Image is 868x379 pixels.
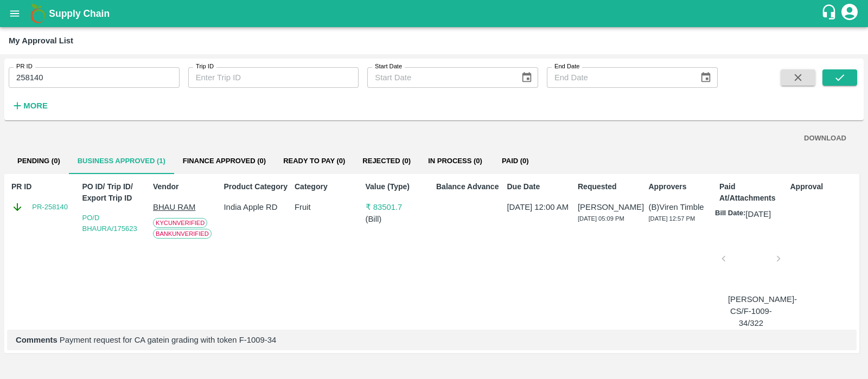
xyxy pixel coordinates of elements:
strong: More [23,101,48,110]
label: PR ID [16,62,33,71]
p: Balance Advance [436,181,502,192]
label: Start Date [375,62,402,71]
button: open drawer [2,1,27,26]
p: Fruit [295,201,361,213]
button: Business Approved (1) [69,148,174,174]
button: In Process (0) [419,148,491,174]
a: PR-258140 [32,202,68,213]
p: Payment request for CA gatein grading with token F-1009-34 [16,334,848,346]
input: Start Date [367,67,512,88]
input: End Date [547,67,691,88]
p: India Apple RD [224,201,290,213]
button: DOWNLOAD [800,129,851,148]
button: Ready To Pay (0) [275,148,354,174]
button: Paid (0) [491,148,540,174]
a: Supply Chain [49,6,821,21]
p: Vendor [153,181,219,192]
button: Choose date [516,67,537,88]
p: PR ID [11,181,78,192]
div: My Approval List [9,34,73,48]
p: [DATE] [745,208,771,220]
p: BHAU RAM [153,201,219,213]
p: ₹ 83501.7 [366,201,432,213]
p: Requested [578,181,644,192]
div: customer-support [821,4,840,23]
button: Pending (0) [9,148,69,174]
p: (B) Viren Timble [649,201,715,213]
button: Rejected (0) [354,148,419,174]
p: Paid At/Attachments [719,181,786,204]
a: PO/D BHAURA/175623 [82,214,137,233]
p: Due Date [507,181,573,192]
input: Enter Trip ID [188,67,359,88]
span: Bank Unverified [153,229,212,239]
label: End Date [554,62,579,71]
input: Enter PR ID [9,67,180,88]
label: Trip ID [196,62,214,71]
span: [DATE] 12:57 PM [649,215,695,222]
span: KYC Unverified [153,218,207,228]
div: account of current user [840,2,859,25]
span: [DATE] 05:09 PM [578,215,624,222]
p: Approval [790,181,857,192]
button: More [9,97,50,115]
b: Supply Chain [49,8,110,19]
p: [PERSON_NAME] [578,201,644,213]
button: Choose date [695,67,716,88]
p: [DATE] 12:00 AM [507,201,573,213]
button: Finance Approved (0) [174,148,275,174]
img: logo [27,3,49,24]
b: Comments [16,336,58,344]
p: Product Category [224,181,290,192]
p: Approvers [649,181,715,192]
p: Category [295,181,361,192]
p: [PERSON_NAME]-CS/F-1009-34/322 [728,293,774,330]
p: ( Bill ) [366,213,432,225]
p: Value (Type) [366,181,432,192]
p: PO ID/ Trip ID/ Export Trip ID [82,181,149,204]
p: Bill Date: [715,208,745,220]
